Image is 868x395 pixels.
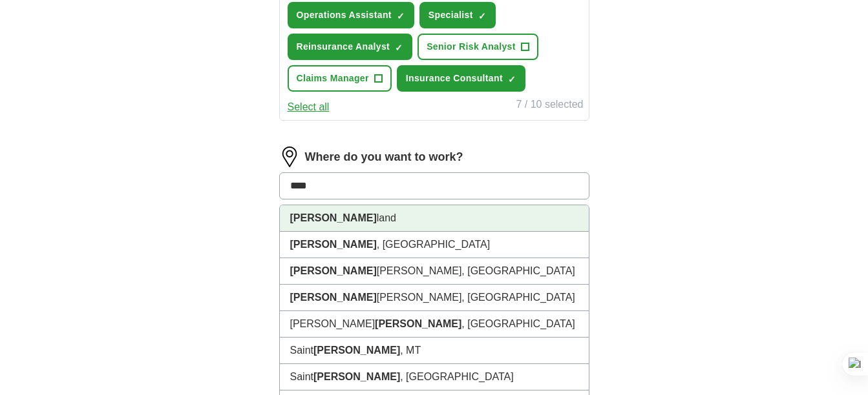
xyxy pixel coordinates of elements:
[406,72,503,85] span: Insurance Consultant
[280,205,589,232] li: land
[280,364,589,390] li: Saint , [GEOGRAPHIC_DATA]
[288,99,330,115] button: Select all
[395,43,403,53] span: ✓
[280,311,589,338] li: [PERSON_NAME] , [GEOGRAPHIC_DATA]
[297,40,390,54] span: Reinsurance Analyst
[418,34,538,60] button: Senior Risk Analyst
[280,232,589,258] li: , [GEOGRAPHIC_DATA]
[297,72,369,85] span: Claims Manager
[288,34,413,60] button: Reinsurance Analyst✓
[290,292,377,303] strong: [PERSON_NAME]
[279,147,300,167] img: location.png
[397,65,525,92] button: Insurance Consultant✓
[290,212,377,223] strong: [PERSON_NAME]
[297,8,392,22] span: Operations Assistant
[290,265,377,276] strong: [PERSON_NAME]
[419,2,496,28] button: Specialist✓
[429,8,473,22] span: Specialist
[313,345,400,356] strong: [PERSON_NAME]
[508,74,516,85] span: ✓
[516,97,583,115] div: 7 / 10 selected
[288,65,392,92] button: Claims Manager
[280,285,589,311] li: [PERSON_NAME], [GEOGRAPHIC_DATA]
[397,11,405,21] span: ✓
[375,318,461,329] strong: [PERSON_NAME]
[478,11,486,21] span: ✓
[288,2,414,28] button: Operations Assistant✓
[290,239,377,250] strong: [PERSON_NAME]
[313,371,400,382] strong: [PERSON_NAME]
[280,338,589,364] li: Saint , MT
[280,258,589,285] li: [PERSON_NAME], [GEOGRAPHIC_DATA]
[305,148,463,166] label: Where do you want to work?
[427,40,516,54] span: Senior Risk Analyst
